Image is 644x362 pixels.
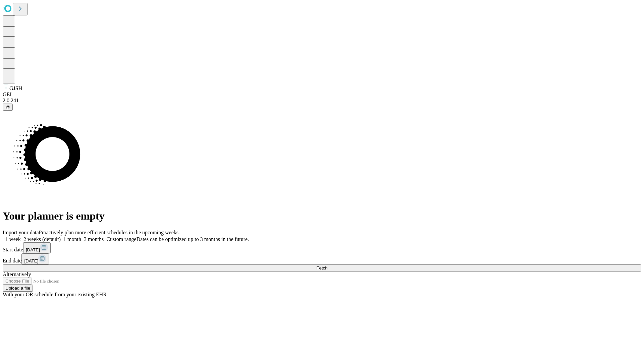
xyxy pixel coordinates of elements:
span: 1 month [63,236,81,242]
div: End date [3,253,641,264]
span: [DATE] [24,258,38,263]
span: 1 week [5,236,21,242]
div: 2.0.241 [3,98,641,104]
button: Fetch [3,264,641,271]
span: Dates can be optimized up to 3 months in the future. [137,236,249,242]
div: Start date [3,242,641,253]
span: [DATE] [26,247,40,252]
span: Fetch [316,265,327,270]
span: With your OR schedule from your existing EHR [3,292,107,297]
span: 3 months [84,236,104,242]
span: @ [5,105,10,110]
button: [DATE] [21,253,49,264]
span: Import your data [3,230,39,235]
div: GEI [3,92,641,98]
span: 2 weeks (default) [23,236,61,242]
span: GJSH [9,85,22,91]
span: Proactively plan more efficient schedules in the upcoming weeks. [39,230,180,235]
span: Custom range [106,236,136,242]
button: Upload a file [3,285,33,292]
button: [DATE] [23,242,51,253]
h1: Your planner is empty [3,210,641,222]
button: @ [3,104,13,111]
span: Alternatively [3,271,31,277]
